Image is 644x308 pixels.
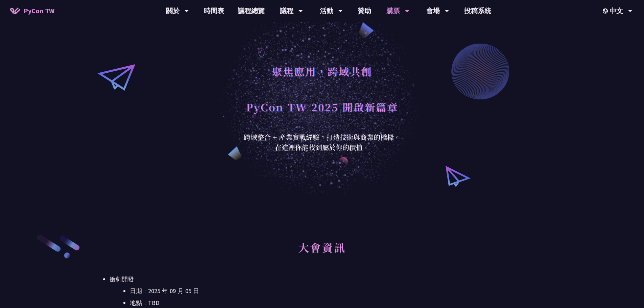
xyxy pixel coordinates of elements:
[130,286,534,296] li: 日期：2025 年 09 月 05 日
[603,8,610,14] img: Locale Icon
[272,61,372,81] h1: 聚焦應用，跨域共創
[10,7,20,14] img: Home icon of PyCon TW 2025
[110,234,534,271] h2: 大會資訊
[3,2,61,19] a: PyCon TW
[246,97,398,117] h1: PyCon TW 2025 開啟新篇章
[130,298,534,308] li: 地點：TBD
[110,274,534,308] li: 衝刺開發
[24,6,54,16] span: PyCon TW
[239,132,405,152] div: 跨域整合 + 產業實戰經驗，打造技術與商業的橋樑。 在這裡你能找到屬於你的價值。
